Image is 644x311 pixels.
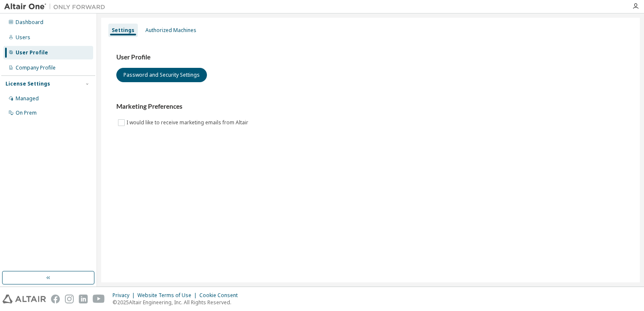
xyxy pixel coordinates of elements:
[116,102,625,111] h3: Marketing Preferences
[145,27,196,34] div: Authorized Machines
[65,295,74,303] img: instagram.svg
[116,53,625,62] h3: User Profile
[16,95,39,102] div: Managed
[4,3,110,11] img: Altair One
[199,292,243,299] div: Cookie Consent
[16,49,48,56] div: User Profile
[16,110,37,116] div: On Prem
[113,292,137,299] div: Privacy
[16,34,30,41] div: Users
[16,64,56,71] div: Company Profile
[93,295,105,303] img: youtube.svg
[16,19,43,26] div: Dashboard
[51,295,60,303] img: facebook.svg
[3,295,46,303] img: altair_logo.svg
[116,68,207,82] button: Password and Security Settings
[112,27,134,34] div: Settings
[137,292,199,299] div: Website Terms of Use
[79,295,88,303] img: linkedin.svg
[113,299,243,306] p: © 2025 Altair Engineering, Inc. All Rights Reserved.
[5,80,50,87] div: License Settings
[126,118,250,128] label: I would like to receive marketing emails from Altair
